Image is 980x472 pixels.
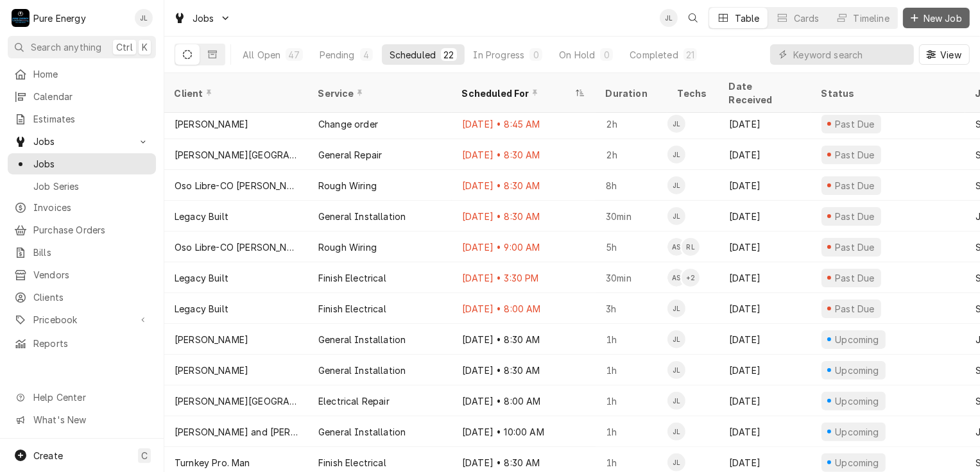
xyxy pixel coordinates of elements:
div: [PERSON_NAME] [175,333,248,346]
div: JL [667,392,685,410]
span: Calendar [33,90,150,103]
div: Upcoming [834,394,881,408]
div: James Linnenkamp's Avatar [660,9,678,27]
div: James Linnenkamp's Avatar [667,176,685,194]
div: Status [821,87,952,100]
div: Past Due [834,271,877,285]
div: JL [660,9,678,27]
span: Bills [33,246,150,259]
div: 47 [288,48,300,62]
div: General Installation [318,333,406,346]
button: Open search [683,8,703,28]
div: Date Received [729,80,798,106]
div: James Linnenkamp's Avatar [135,9,153,27]
div: Service [318,87,439,100]
div: [DATE] [719,108,811,139]
span: New Job [921,12,965,25]
span: Job Series [33,180,150,193]
div: [DATE] • 8:30 AM [452,355,596,385]
div: Cards [794,12,820,25]
div: RL [682,238,700,256]
div: [PERSON_NAME] [175,364,248,377]
div: [DATE] • 8:30 AM [452,324,596,355]
div: 0 [603,48,610,62]
div: 4 [363,48,370,62]
span: Create [33,450,63,461]
a: Go to What's New [8,409,156,430]
a: Jobs [8,153,156,174]
div: Legacy Built [175,302,228,316]
div: Finish Electrical [318,302,386,316]
div: 5h [596,232,667,262]
a: Invoices [8,197,156,218]
div: Oso Libre-CO [PERSON_NAME] [175,179,298,192]
div: JL [667,453,685,471]
span: Ctrl [116,40,133,54]
div: Albert Hernandez Soto's Avatar [667,238,685,256]
span: Clients [33,291,150,304]
div: James Linnenkamp's Avatar [667,299,685,317]
div: Past Due [834,117,877,131]
div: 3h [596,293,667,324]
span: Home [33,67,150,81]
div: Pending [320,48,355,62]
div: [DATE] • 3:30 PM [452,262,596,293]
div: Rough Wiring [318,240,377,254]
a: Go to Jobs [8,131,156,152]
div: Legacy Built [175,210,228,223]
div: [DATE] [719,293,811,324]
div: 1h [596,416,667,447]
div: Turnkey Pro. Man [175,456,250,469]
div: Past Due [834,240,877,254]
div: AS [667,269,685,287]
div: Scheduled [390,48,436,62]
a: Vendors [8,264,156,285]
div: Upcoming [834,364,881,377]
span: Search anything [31,40,101,54]
div: 30min [596,262,667,293]
div: 8h [596,170,667,201]
div: Timeline [854,12,890,25]
div: [DATE] • 8:45 AM [452,108,596,139]
div: All Open [243,48,280,62]
div: [DATE] [719,201,811,232]
span: Reports [33,337,150,350]
div: Past Due [834,302,877,316]
div: General Installation [318,425,406,439]
div: JL [667,207,685,225]
a: Go to Help Center [8,387,156,408]
div: [PERSON_NAME] and [PERSON_NAME] [175,425,298,439]
a: Reports [8,333,156,354]
div: [PERSON_NAME][GEOGRAPHIC_DATA] [175,148,298,162]
div: James Linnenkamp's Avatar [667,423,685,441]
span: Vendors [33,268,150,282]
div: General Installation [318,210,406,223]
div: Upcoming [834,456,881,469]
div: [DATE] • 8:30 AM [452,201,596,232]
span: Help Center [33,391,148,404]
button: New Job [903,8,970,28]
span: Estimates [33,112,150,126]
div: Rough Wiring [318,179,377,192]
div: 21 [686,48,694,62]
span: Jobs [193,12,214,25]
span: View [938,48,964,62]
div: [DATE] [719,170,811,201]
div: [DATE] [719,139,811,170]
div: James Linnenkamp's Avatar [667,392,685,410]
div: Rodolfo Hernandez Lorenzo's Avatar [682,238,700,256]
div: [DATE] • 8:30 AM [452,139,596,170]
div: Pure Energy's Avatar [12,9,30,27]
a: Purchase Orders [8,219,156,240]
div: P [12,9,30,27]
div: Past Due [834,210,877,223]
div: [DATE] [719,324,811,355]
div: James Linnenkamp's Avatar [667,115,685,133]
a: Job Series [8,176,156,197]
a: Go to Jobs [168,8,236,29]
div: Change order [318,117,378,131]
div: [DATE] • 8:00 AM [452,293,596,324]
div: [DATE] [719,416,811,447]
div: James Linnenkamp's Avatar [667,361,685,379]
div: JL [667,176,685,194]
